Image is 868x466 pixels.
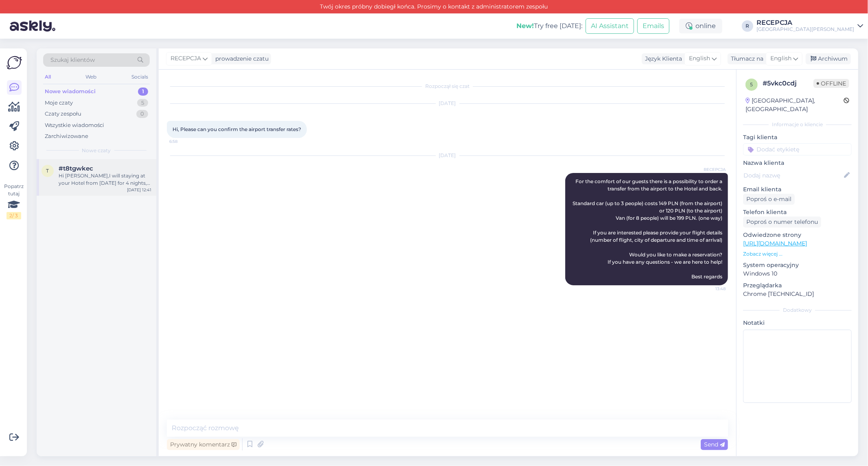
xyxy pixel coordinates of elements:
div: Try free [DATE]: [516,21,582,31]
button: AI Assistant [586,18,634,34]
div: [DATE] 12:41 [127,187,151,193]
a: RECEPCJA[GEOGRAPHIC_DATA][PERSON_NAME] [756,20,863,33]
div: Czaty zespołu [45,110,81,118]
div: Informacje o kliencie [743,121,852,128]
div: 2 / 3 [7,212,21,219]
b: New! [516,22,534,30]
a: [URL][DOMAIN_NAME] [743,240,807,247]
div: Nowe wiadomości [45,88,96,96]
div: Język Klienta [642,55,682,63]
div: Poproś o e-mail [743,194,795,205]
div: Poproś o numer telefonu [743,217,821,228]
div: online [679,19,722,33]
div: RECEPCJA [756,20,854,26]
div: Web [84,72,98,82]
div: R [742,20,753,32]
span: Hi, Please can you confirm the airport transfer rates? [173,126,301,132]
span: Szukaj klientów [50,56,95,64]
span: 6:58 [169,138,200,144]
span: t [46,168,49,174]
span: #t8tgwkec [59,165,93,172]
div: All [43,72,52,82]
button: Emails [637,18,669,34]
div: 0 [136,110,148,118]
p: Nazwa klienta [743,159,852,167]
div: Zarchiwizowane [45,132,88,140]
div: Prywatny komentarz [167,439,240,450]
span: For the comfort of our guests there is a possibility to order a transfer from the airport to the ... [573,178,724,280]
div: Archiwum [806,53,851,64]
span: 5 [750,81,753,88]
p: Windows 10 [743,269,852,278]
p: Chrome [TECHNICAL_ID] [743,290,852,298]
div: [GEOGRAPHIC_DATA], [GEOGRAPHIC_DATA] [746,96,844,114]
input: Dodaj nazwę [743,171,842,180]
div: 5 [137,99,148,107]
div: prowadzenie czatu [212,55,269,63]
img: Askly Logo [7,55,22,70]
div: Rozpoczął się czat [167,83,728,90]
span: Nowe czaty [82,147,111,154]
span: Offline [813,79,849,88]
p: Telefon klienta [743,208,852,217]
span: Send [704,441,725,448]
p: Zobacz więcej ... [743,250,852,258]
p: Notatki [743,319,852,327]
span: 13:48 [695,286,726,292]
div: Wszystkie wiadomości [45,121,104,129]
div: [DATE] [167,100,728,107]
p: Email klienta [743,185,852,194]
div: Hi [PERSON_NAME],I will staying at your Hotel from [DATE] for 4 nights, is it possible to book ti... [59,172,151,187]
div: [DATE] [167,152,728,159]
span: English [770,54,791,63]
p: Przeglądarka [743,281,852,290]
input: Dodać etykietę [743,143,852,155]
div: Moje czaty [45,99,73,107]
span: RECEPCJA [695,166,726,173]
div: Dodatkowy [743,306,852,314]
div: [GEOGRAPHIC_DATA][PERSON_NAME] [756,26,854,33]
div: Tłumacz na [728,55,763,63]
div: Socials [130,72,150,82]
div: Popatrz tutaj [7,183,21,219]
p: System operacyjny [743,261,852,269]
p: Tagi klienta [743,133,852,142]
span: RECEPCJA [171,54,201,63]
div: 1 [138,88,148,96]
span: English [689,54,710,63]
div: # 5vkc0cdj [763,79,813,88]
p: Odwiedzone strony [743,231,852,239]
